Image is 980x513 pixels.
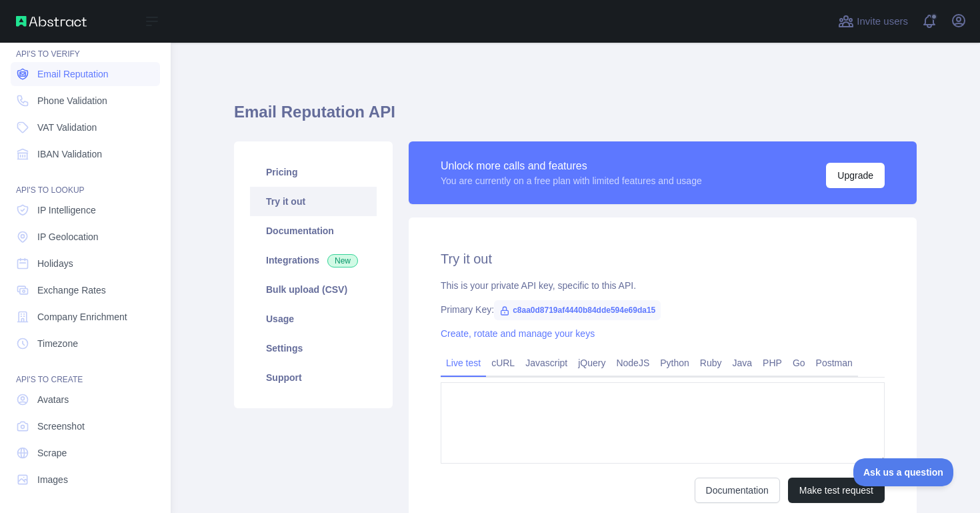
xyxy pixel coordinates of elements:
a: Go [787,352,811,374]
div: This is your private API key, specific to this API. [441,279,885,292]
span: VAT Validation [37,121,97,134]
a: Python [655,352,695,374]
a: Screenshot [11,414,160,438]
a: Company Enrichment [11,305,160,329]
span: Avatars [37,393,69,406]
a: IP Intelligence [11,198,160,222]
a: cURL [486,352,520,374]
span: Timezone [37,337,78,350]
a: Javascript [520,352,573,374]
button: Upgrade [826,163,885,188]
span: IP Geolocation [37,230,99,243]
a: Integrations New [250,245,377,275]
a: Documentation [250,216,377,245]
a: Ruby [695,352,727,374]
span: Phone Validation [37,94,107,107]
span: Company Enrichment [37,310,127,324]
a: Pricing [250,157,377,187]
a: Exchange Rates [11,278,160,302]
a: Java [727,352,758,374]
a: Timezone [11,332,160,356]
button: Invite users [835,11,911,32]
span: c8aa0d8719af4440b84dde594e69da15 [494,300,661,320]
a: PHP [757,352,787,374]
span: New [327,254,358,268]
div: API'S TO LOOKUP [11,169,160,195]
div: API'S TO CREATE [11,358,160,385]
a: jQuery [573,352,611,374]
div: API'S TO VERIFY [11,33,160,59]
a: Usage [250,304,377,334]
span: Holidays [37,257,73,270]
a: Bulk upload (CSV) [250,275,377,304]
a: Postman [811,352,858,374]
a: NodeJS [611,352,655,374]
span: IBAN Validation [37,147,102,161]
a: Settings [250,334,377,363]
a: Create, rotate and manage your keys [441,328,595,339]
a: Email Reputation [11,62,160,86]
a: Phone Validation [11,89,160,113]
a: Support [250,363,377,392]
a: Try it out [250,187,377,216]
a: Live test [441,352,486,374]
div: Unlock more calls and features [441,158,702,174]
span: IP Intelligence [37,203,96,217]
span: Exchange Rates [37,284,106,297]
a: Scrape [11,441,160,465]
a: Documentation [695,478,780,503]
button: Make test request [788,478,885,503]
a: IBAN Validation [11,142,160,166]
h2: Try it out [441,249,885,268]
a: VAT Validation [11,115,160,139]
a: Images [11,468,160,492]
span: Images [37,473,68,486]
span: Invite users [857,14,908,29]
div: You are currently on a free plan with limited features and usage [441,174,702,187]
div: Primary Key: [441,303,885,316]
span: Email Reputation [37,67,109,81]
iframe: Toggle Customer Support [853,458,953,486]
a: IP Geolocation [11,225,160,249]
img: Abstract API [16,16,87,27]
a: Holidays [11,251,160,276]
h1: Email Reputation API [234,101,917,133]
span: Screenshot [37,420,85,433]
span: Scrape [37,446,67,460]
a: Avatars [11,388,160,412]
